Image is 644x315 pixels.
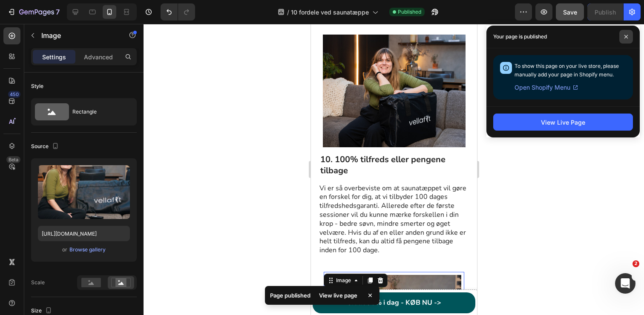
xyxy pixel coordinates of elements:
div: View live page [314,289,362,301]
div: Browse gallery [69,246,106,254]
button: 7 [3,3,63,20]
div: Rectangle [72,102,124,122]
div: Beta [6,156,20,163]
div: View Live Page [541,118,585,127]
iframe: Design area [311,24,477,315]
p: Advanced [84,52,113,61]
div: Source [31,141,60,152]
span: Published [398,8,421,16]
span: To show this page on your live store, please manually add your page in Shopify menu. [515,63,619,78]
p: Settings [42,52,66,61]
iframe: Intercom live chat [615,273,635,294]
div: Undo/Redo [161,3,195,20]
span: or [62,245,67,255]
p: Page published [270,291,310,300]
p: Your page is published [493,32,547,41]
button: Publish [587,3,623,20]
span: 2 [632,260,639,267]
button: View Live Page [493,114,633,131]
button: Browse gallery [69,245,106,254]
p: 7 [56,7,60,17]
p: Image [41,30,114,41]
img: preview-image [38,165,130,219]
span: Save [563,9,577,16]
span: Open Shopify Menu [515,82,570,93]
div: Publish [595,8,616,17]
input: https://example.com/image.jpg [38,226,130,241]
button: Save [556,3,584,20]
span: / [287,8,289,17]
div: Scale [31,279,45,286]
div: 450 [8,91,20,98]
span: 10 fordele ved saunatæppe [291,8,369,17]
div: Style [31,82,43,90]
